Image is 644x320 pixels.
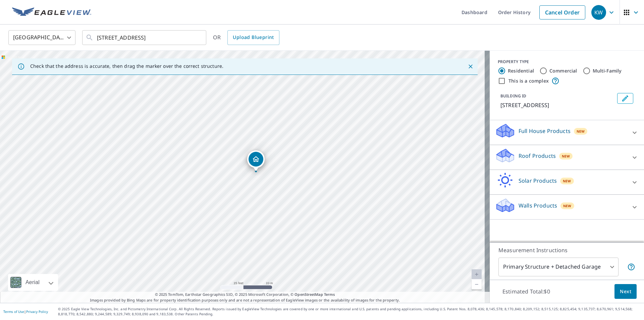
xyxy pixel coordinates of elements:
[508,67,534,74] label: Residential
[466,62,475,71] button: Close
[498,258,619,276] div: Primary Structure + Detached Garage
[324,292,335,297] a: Terms
[23,274,42,291] div: Aerial
[495,148,639,167] div: Roof ProductsNew
[498,246,635,254] p: Measurement Instructions
[519,127,571,135] p: Full House Products
[549,67,577,74] label: Commercial
[627,263,635,271] span: Your report will include the primary structure and a detached garage if one exists.
[58,307,641,317] p: © 2025 Eagle View Technologies, Inc. and Pictometry International Corp. All Rights Reserved. Repo...
[26,309,48,314] a: Privacy Policy
[500,101,614,109] p: [STREET_ADDRESS]
[519,152,556,160] p: Roof Products
[155,292,335,298] span: © 2025 TomTom, Earthstar Geographics SIO, © 2025 Microsoft Corporation, ©
[577,129,585,134] span: New
[497,284,555,299] p: Estimated Total: $0
[563,203,572,209] span: New
[472,279,482,289] a: Current Level 20, Zoom Out
[495,197,639,217] div: Walls ProductsNew
[620,287,631,296] span: Next
[472,269,482,279] a: Current Level 20, Zoom In Disabled
[294,292,323,297] a: OpenStreetMap
[508,78,549,84] label: This is a complex
[614,284,637,299] button: Next
[495,123,639,142] div: Full House ProductsNew
[8,274,58,291] div: Aerial
[593,67,622,74] label: Multi-Family
[213,30,279,45] div: OR
[498,59,636,65] div: PROPERTY TYPE
[12,7,91,17] img: EV Logo
[30,63,223,69] p: Check that the address is accurate, then drag the marker over the correct structure.
[500,93,526,99] p: BUILDING ID
[233,33,274,42] span: Upload Blueprint
[227,30,279,45] a: Upload Blueprint
[3,309,24,314] a: Terms of Use
[8,28,75,47] div: [GEOGRAPHIC_DATA]
[563,178,571,184] span: New
[3,310,48,314] p: |
[247,150,265,171] div: Dropped pin, building 1, Residential property, 4820 Kingston Ave Highlands Ranch, CO 80130
[539,5,585,19] a: Cancel Order
[519,177,557,185] p: Solar Products
[97,28,193,47] input: Search by address or latitude-longitude
[591,5,606,20] div: KW
[495,173,639,192] div: Solar ProductsNew
[562,153,570,159] span: New
[519,201,557,210] p: Walls Products
[617,93,633,104] button: Edit building 1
